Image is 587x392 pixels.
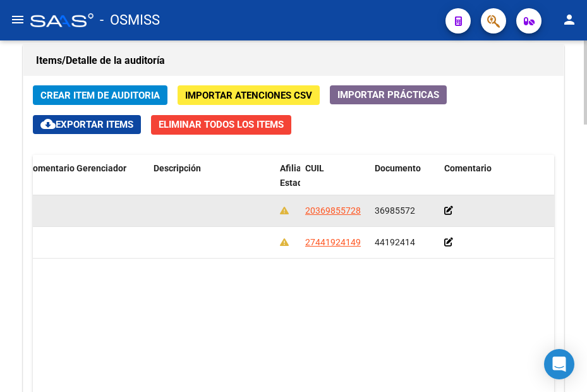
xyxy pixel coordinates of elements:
div: Open Intercom Messenger [544,349,574,379]
span: Afiliado Estado [280,163,312,188]
datatable-header-cell: Afiliado Estado [275,155,300,211]
span: Importar Atenciones CSV [185,90,312,101]
h1: Items/Detalle de la auditoría [36,51,551,71]
datatable-header-cell: Documento [370,155,439,211]
span: Documento [375,163,421,173]
span: 27441924149 [305,237,361,247]
datatable-header-cell: Comentario Gerenciador [22,155,148,211]
datatable-header-cell: CUIL [300,155,370,211]
span: - OSMISS [100,6,160,34]
button: Eliminar Todos los Items [151,115,291,135]
span: Eliminar Todos los Items [159,119,284,130]
mat-icon: person [562,12,577,27]
span: Descripción [154,163,201,173]
button: Importar Prácticas [330,85,447,104]
span: CUIL [305,163,324,173]
button: Crear Item de Auditoria [33,85,167,105]
span: Exportar Items [40,119,133,130]
mat-icon: cloud_download [40,116,56,132]
mat-icon: menu [10,12,25,27]
button: Exportar Items [33,115,141,134]
datatable-header-cell: Descripción [148,155,275,211]
span: Comentario Gerenciador [27,163,126,173]
datatable-header-cell: Comentario [439,155,566,211]
span: Importar Prácticas [337,89,439,101]
span: 36985572 [375,205,415,216]
span: 20369855728 [305,205,361,216]
span: Crear Item de Auditoria [40,90,160,101]
span: 44192414 [375,237,415,247]
span: Comentario [444,163,492,173]
button: Importar Atenciones CSV [178,85,320,105]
